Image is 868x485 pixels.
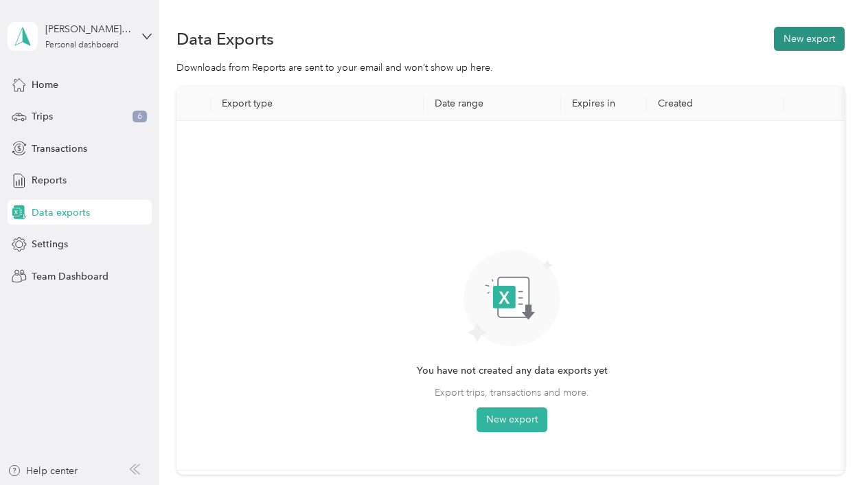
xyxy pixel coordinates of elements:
span: You have not created any data exports yet [417,363,608,379]
span: Data exports [32,205,90,220]
button: New export [774,27,845,51]
span: Settings [32,237,68,251]
span: Trips [32,109,53,124]
span: Reports [32,173,67,188]
div: [PERSON_NAME][EMAIL_ADDRESS][PERSON_NAME][DOMAIN_NAME] [45,22,131,36]
iframe: Everlance-gr Chat Button Frame [791,408,868,485]
span: Export trips, transactions and more. [435,385,589,400]
th: Date range [424,87,561,121]
button: Help center [8,464,78,478]
button: New export [477,407,547,432]
span: 6 [133,111,147,123]
th: Export type [211,87,424,121]
span: Home [32,78,58,92]
h1: Data Exports [176,32,274,46]
span: Team Dashboard [32,269,108,284]
span: Transactions [32,142,87,156]
div: Downloads from Reports are sent to your email and won’t show up here. [176,60,845,75]
div: Personal dashboard [45,41,119,49]
th: Expires in [561,87,647,121]
th: Created [647,87,784,121]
